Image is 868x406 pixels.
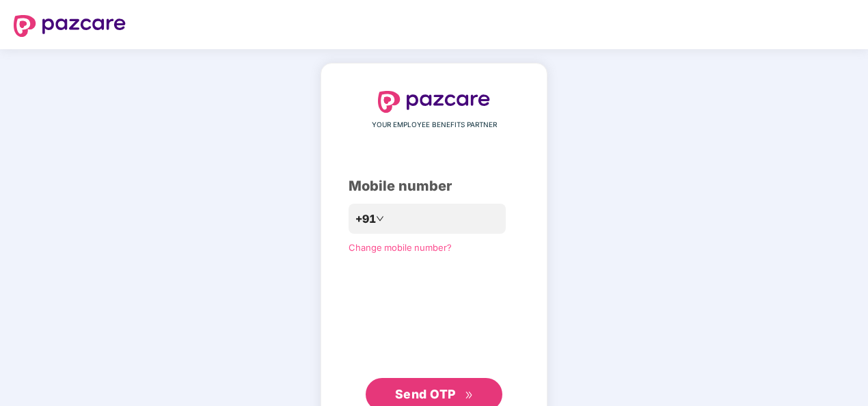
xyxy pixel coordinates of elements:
img: logo [378,91,490,113]
span: YOUR EMPLOYEE BENEFITS PARTNER [372,120,497,131]
img: logo [14,15,126,37]
span: double-right [465,391,474,400]
span: Send OTP [395,387,456,401]
a: Change mobile number? [349,242,452,253]
span: +91 [355,211,376,228]
div: Mobile number [349,176,519,197]
span: down [376,215,384,223]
